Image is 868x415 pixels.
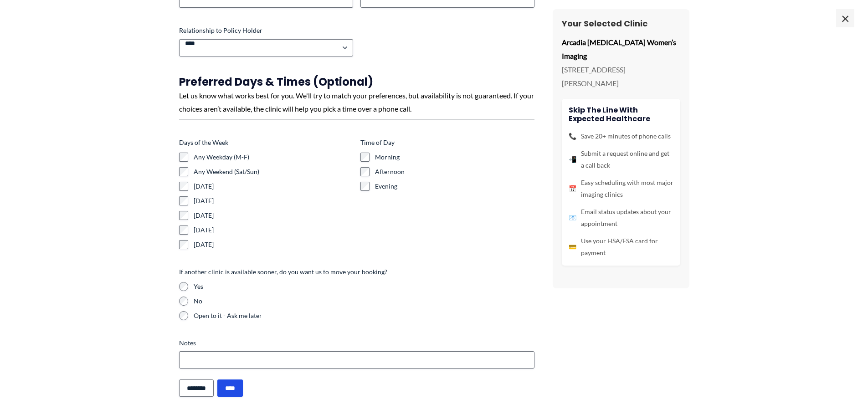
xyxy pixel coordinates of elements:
label: Yes [194,282,534,291]
span: 📲 [569,154,576,165]
label: Notes [179,338,534,348]
p: [STREET_ADDRESS][PERSON_NAME] [562,63,680,90]
li: Save 20+ minutes of phone calls [569,130,673,142]
label: [DATE] [194,240,353,249]
legend: Days of the Week [179,138,228,147]
li: Easy scheduling with most major imaging clinics [569,177,673,200]
h3: Preferred Days & Times (Optional) [179,75,534,89]
span: 📧 [569,212,576,224]
label: Evening [375,182,534,191]
label: Any Weekday (M-F) [194,153,353,162]
label: [DATE] [194,182,353,191]
label: Open to it - Ask me later [194,311,534,320]
label: Morning [375,153,534,162]
label: Any Weekend (Sat/Sun) [194,167,353,176]
li: Email status updates about your appointment [569,206,673,230]
label: [DATE] [194,196,353,205]
h4: Skip the line with Expected Healthcare [569,106,673,123]
legend: Time of Day [360,138,395,147]
span: 📅 [569,183,576,195]
li: Use your HSA/FSA card for payment [569,235,673,259]
legend: If another clinic is available sooner, do you want us to move your booking? [179,267,387,277]
span: 📞 [569,130,576,142]
li: Submit a request online and get a call back [569,148,673,171]
label: Afternoon [375,167,534,176]
span: 💳 [569,241,576,253]
p: Arcadia [MEDICAL_DATA] Women’s Imaging [562,36,680,62]
label: No [194,297,534,306]
div: Let us know what works best for you. We'll try to match your preferences, but availability is not... [179,89,534,116]
span: × [836,9,854,27]
h3: Your Selected Clinic [562,18,680,29]
label: Relationship to Policy Holder [179,26,353,35]
label: [DATE] [194,225,353,235]
label: [DATE] [194,211,353,220]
